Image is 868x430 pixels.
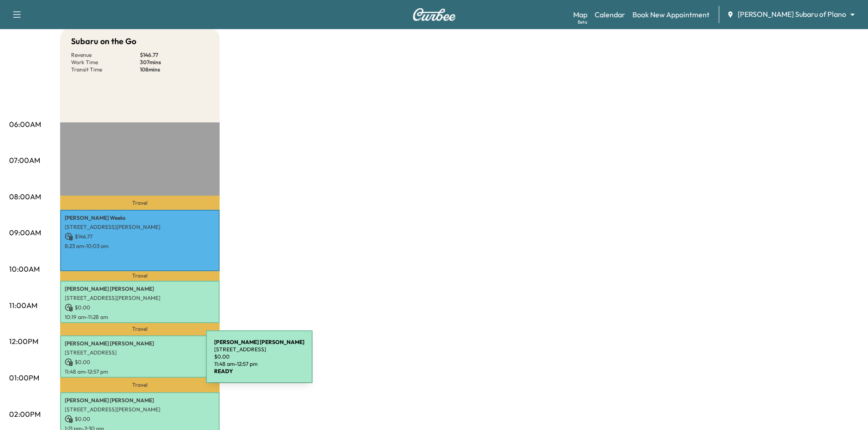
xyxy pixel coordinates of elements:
a: MapBeta [573,9,587,20]
p: 108 mins [140,66,209,73]
p: 09:00AM [9,227,41,238]
p: Travel [60,271,220,281]
b: [PERSON_NAME] [PERSON_NAME] [214,339,304,345]
p: 06:00AM [9,119,41,130]
p: [PERSON_NAME] [PERSON_NAME] [65,340,215,347]
a: Calendar [595,9,625,20]
p: [PERSON_NAME] [PERSON_NAME] [65,397,215,404]
p: $ 0.00 [65,304,215,312]
p: Travel [60,196,220,210]
p: 307 mins [140,59,209,66]
p: [STREET_ADDRESS] [214,346,304,353]
img: Curbee Logo [412,8,456,21]
p: Revenue [71,51,140,59]
p: $ 0.00 [65,415,215,423]
p: $ 0.00 [214,353,304,360]
p: 10:00AM [9,263,40,274]
p: Transit Time [71,66,140,73]
p: 10:19 am - 11:28 am [65,314,215,321]
a: Book New Appointment [632,9,709,20]
p: [STREET_ADDRESS] [65,349,215,356]
div: Beta [578,19,587,25]
p: Travel [60,378,220,392]
h5: Subaru on the Go [71,35,136,48]
p: 11:48 am - 12:57 pm [214,360,304,368]
p: 01:00PM [9,372,39,383]
p: $ 146.77 [140,51,209,59]
p: 02:00PM [9,409,41,420]
p: [PERSON_NAME] Weeks [65,214,215,222]
p: 08:00AM [9,191,41,202]
p: $ 0.00 [65,358,215,366]
p: $ 146.77 [65,233,215,241]
p: 12:00PM [9,336,38,347]
p: [PERSON_NAME] [PERSON_NAME] [65,285,215,293]
p: [STREET_ADDRESS][PERSON_NAME] [65,223,215,231]
span: [PERSON_NAME] Subaru of Plano [738,9,846,20]
p: Work Time [71,59,140,66]
p: 11:48 am - 12:57 pm [65,368,215,375]
p: [STREET_ADDRESS][PERSON_NAME] [65,406,215,413]
b: READY [214,368,233,374]
p: 07:00AM [9,155,40,166]
p: 8:23 am - 10:03 am [65,243,215,250]
p: 11:00AM [9,300,37,311]
p: [STREET_ADDRESS][PERSON_NAME] [65,294,215,302]
p: Travel [60,323,220,335]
